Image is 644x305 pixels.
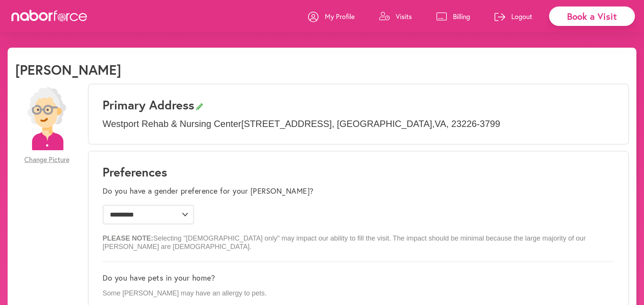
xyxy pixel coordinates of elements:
[103,165,614,179] h1: Preferences
[103,234,153,242] b: PLEASE NOTE:
[549,6,635,26] div: Book a Visit
[511,12,532,21] p: Logout
[103,98,614,112] h3: Primary Address
[24,156,69,164] span: Change Picture
[325,12,355,21] p: My Profile
[453,12,470,21] p: Billing
[103,273,215,283] label: Do you have pets in your home?
[308,5,355,28] a: My Profile
[103,186,314,196] label: Do you have a gender preference for your [PERSON_NAME]?
[15,61,121,78] h1: [PERSON_NAME]
[396,12,412,21] p: Visits
[495,5,532,28] a: Logout
[15,87,78,150] img: efc20bcf08b0dac87679abea64c1faab.png
[436,5,470,28] a: Billing
[103,228,614,251] p: Selecting "[DEMOGRAPHIC_DATA] only" may impact our ability to fill the visit. The impact should b...
[103,289,614,298] p: Some [PERSON_NAME] may have an allergy to pets.
[379,5,412,28] a: Visits
[103,119,614,130] p: Westport Rehab & Nursing Center [STREET_ADDRESS] , [GEOGRAPHIC_DATA] , VA , 23226-3799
